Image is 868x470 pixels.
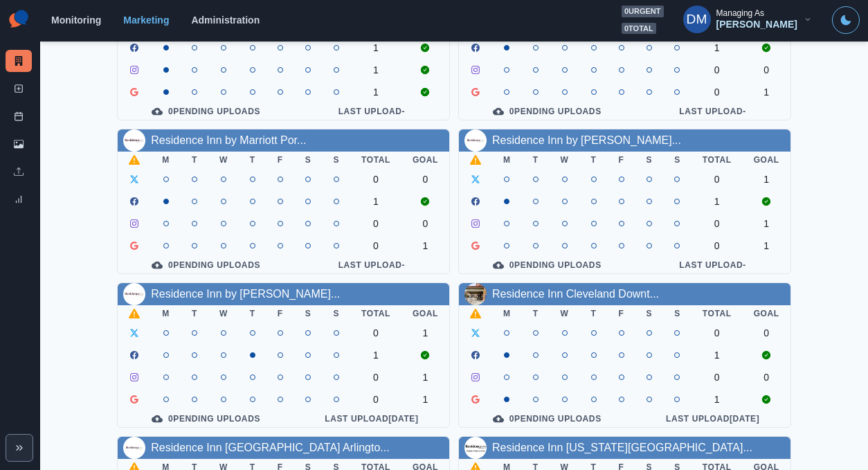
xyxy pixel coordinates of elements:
[754,372,779,383] div: 0
[622,23,656,35] span: 0 total
[703,196,732,207] div: 1
[322,305,350,322] th: S
[754,87,779,98] div: 1
[464,283,487,305] img: 411039622269554
[239,305,266,322] th: T
[413,372,438,383] div: 1
[754,174,779,185] div: 1
[703,240,732,251] div: 0
[123,15,169,26] a: Marketing
[123,129,145,152] img: 115775645115469
[470,106,624,117] div: 0 Pending Uploads
[294,305,323,322] th: S
[492,442,752,453] a: Residence Inn [US_STATE][GEOGRAPHIC_DATA]...
[361,350,390,361] div: 1
[672,6,824,33] button: Managing As[PERSON_NAME]
[716,8,764,18] div: Managing As
[703,42,732,53] div: 1
[691,152,743,168] th: Total
[687,3,707,36] div: Darwin Manalo
[716,19,797,30] div: [PERSON_NAME]
[691,305,743,322] th: Total
[580,152,608,168] th: T
[151,442,389,453] a: Residence Inn [GEOGRAPHIC_DATA] Arlingto...
[647,260,779,271] div: Last Upload -
[305,413,438,424] div: Last Upload [DATE]
[401,305,449,322] th: Goal
[550,152,580,168] th: W
[832,6,860,34] button: Toggle Mode
[361,372,390,383] div: 0
[151,152,181,168] th: M
[322,152,350,168] th: S
[123,437,145,459] img: 359475037463139
[6,50,32,72] a: Marketing Summary
[622,6,664,17] span: 0 urgent
[703,327,732,338] div: 0
[754,240,779,251] div: 1
[703,394,732,405] div: 1
[361,64,390,75] div: 1
[239,152,266,168] th: T
[464,129,487,152] img: 660568007330970
[6,78,32,100] a: New Post
[181,305,208,322] th: T
[663,152,691,168] th: S
[361,196,390,207] div: 1
[350,152,401,168] th: Total
[413,218,438,229] div: 0
[703,174,732,185] div: 0
[6,188,32,210] a: Review Summary
[151,288,340,300] a: Residence Inn by [PERSON_NAME]...
[703,372,732,383] div: 0
[6,161,32,183] a: Uploads
[151,305,181,322] th: M
[401,152,449,168] th: Goal
[129,260,283,271] div: 0 Pending Uploads
[266,152,294,168] th: F
[129,413,283,424] div: 0 Pending Uploads
[123,283,145,305] img: 167443533416985
[743,152,790,168] th: Goal
[361,42,390,53] div: 1
[470,413,624,424] div: 0 Pending Uploads
[743,305,790,322] th: Goal
[361,87,390,98] div: 1
[647,106,779,117] div: Last Upload -
[703,218,732,229] div: 0
[266,305,294,322] th: F
[350,305,401,322] th: Total
[413,327,438,338] div: 1
[208,152,239,168] th: W
[208,305,239,322] th: W
[51,15,101,26] a: Monitoring
[754,327,779,338] div: 0
[663,305,691,322] th: S
[361,394,390,405] div: 0
[492,134,681,146] a: Residence Inn by [PERSON_NAME]...
[608,305,635,322] th: F
[647,413,779,424] div: Last Upload [DATE]
[361,327,390,338] div: 0
[492,305,522,322] th: M
[129,106,283,117] div: 0 Pending Uploads
[361,174,390,185] div: 0
[703,64,732,75] div: 0
[754,64,779,75] div: 0
[754,218,779,229] div: 1
[413,174,438,185] div: 0
[635,152,664,168] th: S
[635,305,664,322] th: S
[703,350,732,361] div: 1
[413,240,438,251] div: 1
[361,240,390,251] div: 0
[608,152,635,168] th: F
[703,87,732,98] div: 0
[305,260,438,271] div: Last Upload -
[464,437,487,459] img: 804625326254334
[6,434,33,462] button: Expand
[181,152,208,168] th: T
[522,305,550,322] th: T
[492,152,522,168] th: M
[522,152,550,168] th: T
